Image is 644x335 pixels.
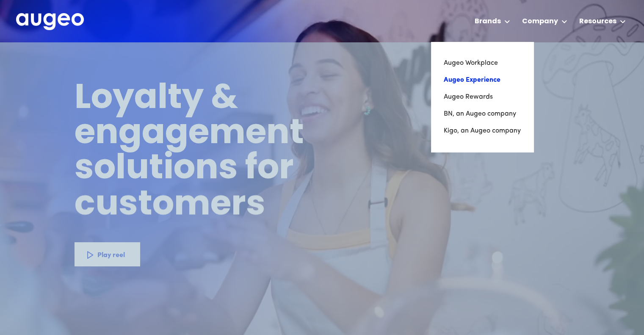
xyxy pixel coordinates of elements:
[475,17,501,27] div: Brands
[522,17,558,27] div: Company
[444,105,521,122] a: BN, an Augeo company
[444,122,521,139] a: Kigo, an Augeo company
[444,89,521,105] a: Augeo Rewards
[579,17,616,27] div: Resources
[16,13,84,30] img: Augeo's full logo in white.
[444,72,521,89] a: Augeo Experience
[16,13,84,31] a: home
[431,42,533,152] nav: Brands
[444,55,521,72] a: Augeo Workplace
